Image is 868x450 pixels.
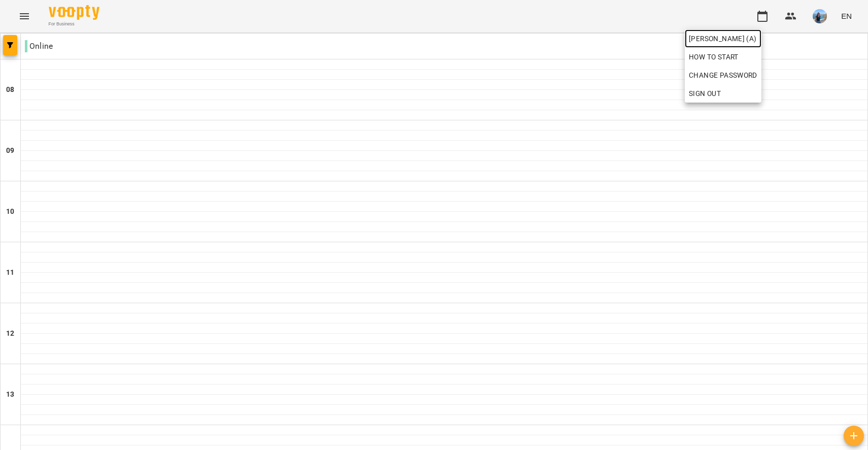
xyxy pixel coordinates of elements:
[689,69,757,81] span: Change Password
[685,29,761,48] a: [PERSON_NAME] (а)
[685,66,761,84] a: Change Password
[689,87,721,100] span: Sign Out
[685,48,743,66] a: How to start
[689,51,739,63] span: How to start
[685,84,761,103] button: Sign Out
[689,33,757,45] span: [PERSON_NAME] (а)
